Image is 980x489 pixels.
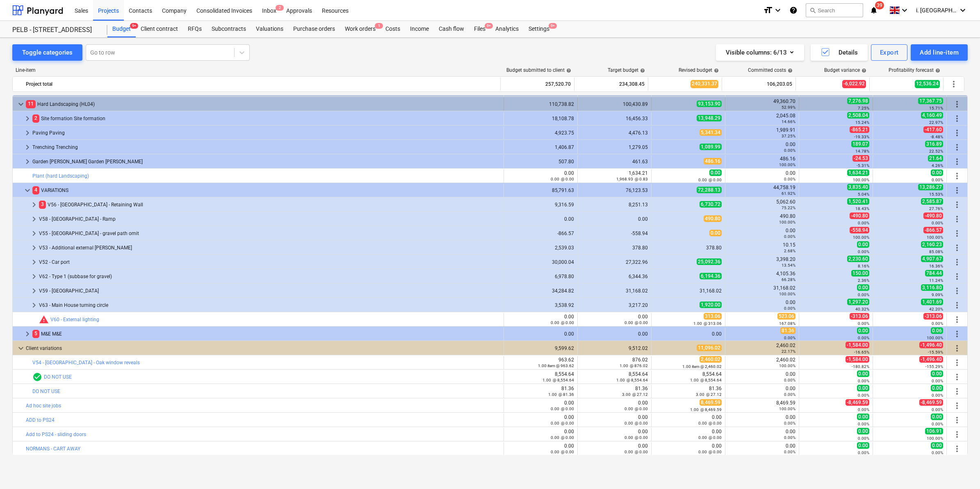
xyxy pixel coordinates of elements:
button: Search [806,3,863,17]
span: 9+ [549,23,557,29]
span: Committed costs exceed revised budget [39,315,49,324]
span: 486.16 [704,158,722,165]
small: -19.33% [854,135,869,139]
button: Export [871,44,908,61]
div: Toggle categories [22,47,73,58]
small: 4.26% [932,163,943,168]
small: 100.00% [927,235,943,240]
div: Visible columns : 6/13 [726,47,794,58]
button: Add line-item [911,44,968,61]
span: -313.06 [850,313,869,320]
div: 1,406.87 [507,144,574,150]
div: 100,430.89 [581,101,648,107]
small: 0.00% [858,221,869,225]
span: 1,089.99 [700,144,722,150]
div: Analytics [490,21,524,37]
span: 316.89 [925,141,943,147]
small: 22.52% [929,149,943,153]
div: 30,000.04 [507,259,574,265]
span: 11 [26,100,36,108]
span: 2,230.60 [847,256,869,262]
small: 1,968.93 @ 0.83 [616,177,648,181]
span: keyboard_arrow_right [29,272,39,281]
a: Income [405,21,434,37]
div: Cash flow [434,21,469,37]
span: 9+ [130,23,138,29]
div: 507.80 [507,159,574,165]
small: 75.22% [782,206,795,210]
span: 13,286.27 [918,184,943,190]
small: 13.54% [782,263,795,267]
span: More actions [952,229,962,238]
div: RFQs [183,21,207,37]
span: keyboard_arrow_right [23,114,32,123]
span: 17,367.75 [918,98,943,104]
div: 0.00 [729,170,795,182]
span: More actions [952,358,962,368]
span: 3 [39,201,46,208]
span: 0.00 [857,241,869,248]
span: help [934,68,940,73]
span: 1,920.00 [700,302,722,308]
span: 21.64 [928,155,943,162]
small: 0.00% [784,234,795,239]
small: 22.97% [929,120,943,125]
div: Details [820,47,858,58]
span: 93,153.90 [697,101,722,107]
div: 486.16 [729,156,795,167]
div: Budget [107,21,136,37]
div: 257,520.70 [504,78,571,91]
span: -490.80 [850,213,869,219]
span: 39 [875,1,884,9]
span: More actions [952,114,962,123]
div: 378.80 [655,245,722,251]
span: 72,288.13 [697,187,722,193]
small: 100.00% [779,162,795,167]
span: More actions [952,214,962,224]
div: V63 - Main House turning circle [39,299,500,312]
i: format_size [763,5,773,15]
div: 5,062.60 [729,199,795,210]
span: help [786,68,793,73]
div: 0.00 [581,216,648,222]
a: Settings9+ [524,21,554,37]
small: 0.00 @ 0.00 [551,177,574,181]
span: 1 [375,23,383,29]
div: 4,105.36 [729,271,795,282]
div: VARIATIONS [32,184,500,197]
span: 1,520.41 [847,198,869,205]
span: 3,835.40 [847,184,869,190]
div: 0.00 [507,170,574,182]
div: Paving Paving [32,126,500,139]
a: Budget9+ [107,21,136,37]
i: keyboard_arrow_down [900,5,909,15]
small: 37.25% [782,134,795,138]
div: Project total [26,78,497,91]
span: 13,948.29 [697,115,722,121]
span: More actions [952,243,962,253]
a: Valuations [251,21,288,37]
small: 0.00% [784,306,795,311]
small: 100.00% [853,178,869,182]
small: 52.99% [782,105,795,110]
span: More actions [952,257,962,267]
div: 6,344.36 [581,274,648,279]
span: 0.00 [709,169,722,176]
span: More actions [952,444,962,454]
div: 378.80 [581,245,648,251]
span: help [638,68,645,73]
span: 6,194.36 [700,273,722,279]
div: Costs [381,21,405,37]
div: 27,322.96 [581,259,648,265]
span: More actions [952,372,962,382]
div: 49,360.70 [729,98,795,110]
div: V55 - [GEOGRAPHIC_DATA] - gravel path omit [39,227,500,240]
span: 4 [32,186,39,194]
span: -6,022.92 [842,80,866,88]
div: Budget submitted to client [506,67,571,73]
small: 40.32% [855,307,869,311]
div: 6,978.80 [507,274,574,279]
a: Work orders1 [340,21,381,37]
div: Settings [524,21,554,37]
